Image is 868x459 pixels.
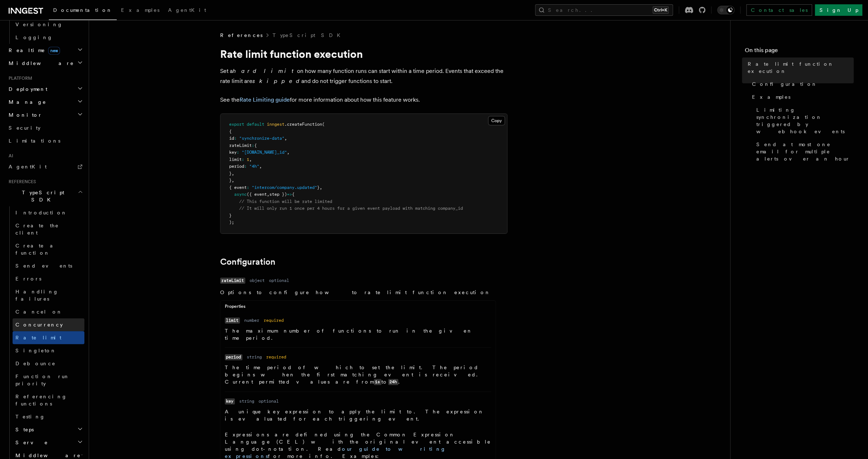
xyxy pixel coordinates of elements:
[717,6,734,14] button: Toggle dark mode
[13,206,84,219] a: Introduction
[220,257,275,267] a: Configuration
[9,138,60,144] span: Limitations
[249,157,252,162] span: ,
[13,219,84,239] a: Create the client
[653,6,669,14] kbd: Ctrl+K
[13,390,84,410] a: Referencing functions
[168,7,206,13] span: AgentKit
[287,192,292,197] span: =>
[745,57,854,78] a: Rate limit function execution
[15,361,56,366] span: Debounce
[6,189,78,203] span: TypeScript SDK
[233,68,297,74] em: hard limit
[225,408,491,422] p: A unique key expression to apply the limit to. The expression is evaluated for each triggering ev...
[273,32,345,39] a: TypeScript SDK
[13,423,84,436] button: Steps
[220,289,496,296] p: Options to configure how to rate limit function execution
[15,335,61,340] span: Rate limit
[284,136,287,141] span: ,
[292,192,294,197] span: {
[753,103,854,138] a: Limiting synchronization triggered by webhook events
[13,318,84,331] a: Concurrency
[13,331,84,344] a: Rate limit
[229,143,252,148] span: rateLimit
[15,210,67,215] span: Introduction
[267,192,269,197] span: ,
[164,2,210,19] a: AgentKit
[284,122,322,127] span: .createFunction
[250,278,265,283] dd: object
[752,80,817,88] span: Configuration
[13,439,48,446] span: Serve
[237,150,239,155] span: :
[6,96,84,108] button: Manage
[229,220,234,225] span: );
[15,243,58,256] span: Create a function
[6,179,36,185] span: References
[229,136,234,141] span: id
[15,289,59,302] span: Handling failures
[756,106,854,135] span: Limiting synchronization triggered by webhook events
[6,75,32,81] span: Platform
[254,143,257,148] span: {
[249,164,259,169] span: "4h"
[13,272,84,285] a: Errors
[267,122,284,127] span: inngest
[6,160,84,173] a: AgentKit
[117,2,164,19] a: Examples
[13,452,81,459] span: Middleware
[6,47,60,54] span: Realtime
[13,357,84,370] a: Debounce
[6,60,74,67] span: Middleware
[317,185,320,190] span: }
[15,276,41,282] span: Errors
[745,46,854,57] h4: On this page
[242,157,244,162] span: :
[13,344,84,357] a: Singleton
[756,141,854,162] span: Send at most one email for multiple alerts over an hour
[259,164,262,169] span: ,
[749,91,854,103] a: Examples
[374,379,381,385] code: 1s
[15,414,45,419] span: Testing
[13,426,34,433] span: Steps
[247,122,264,127] span: default
[15,348,56,353] span: Singleton
[244,164,247,169] span: :
[266,354,286,360] dd: required
[229,122,244,127] span: export
[535,4,673,16] button: Search...Ctrl+K
[9,164,47,170] span: AgentKit
[244,317,259,323] dd: number
[239,398,254,404] dd: string
[15,374,70,386] span: Function run priority
[239,206,463,211] span: // It will only run 1 once per 4 hours for a given event payload with matching company_id
[229,157,242,162] span: limit
[6,111,42,119] span: Monitor
[6,44,84,57] button: Realtimenew
[6,83,84,96] button: Deployment
[232,171,234,176] span: ,
[13,31,84,44] a: Logging
[247,354,262,360] dd: string
[9,125,41,131] span: Security
[225,327,491,342] p: The maximum number of functions to run in the given time period.
[15,34,53,40] span: Logging
[225,364,491,386] p: The time period of which to set the limit. The period begins when the first matching event is rec...
[220,278,245,284] code: rateLimit
[6,57,84,70] button: Middleware
[13,18,84,31] a: Versioning
[13,285,84,305] a: Handling failures
[6,186,84,206] button: TypeScript SDK
[13,436,84,449] button: Serve
[220,95,507,105] p: See the for more information about how this feature works.
[252,143,254,148] span: :
[6,134,84,147] a: Limitations
[229,164,244,169] span: period
[6,153,13,159] span: AI
[269,278,289,283] dd: optional
[322,122,325,127] span: (
[388,379,398,385] code: 24h
[229,185,247,190] span: { event
[221,303,496,312] div: Properties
